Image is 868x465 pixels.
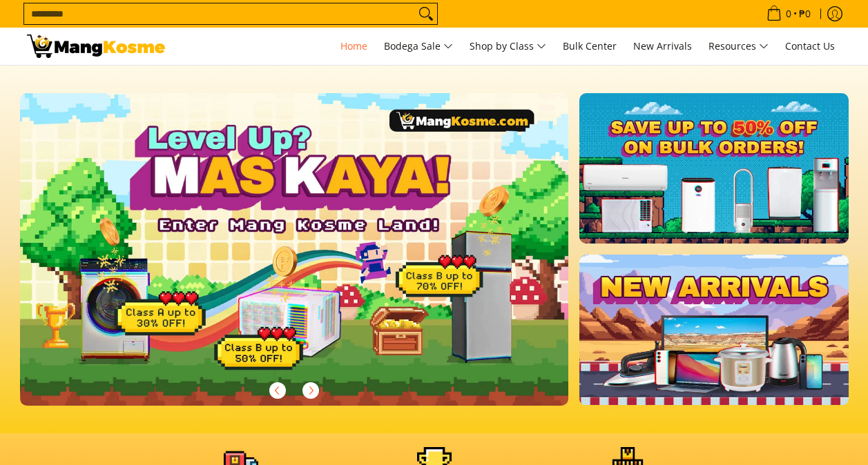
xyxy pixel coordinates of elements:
[463,28,553,65] a: Shop by Class
[415,3,437,24] button: Search
[179,28,842,65] nav: Main Menu
[708,38,769,55] span: Resources
[334,28,374,65] a: Home
[377,28,460,65] a: Bodega Sale
[784,9,793,19] span: 0
[340,39,367,52] span: Home
[762,6,815,21] span: •
[797,9,813,19] span: ₱0
[563,39,617,52] span: Bulk Center
[27,34,165,58] img: Mang Kosme: Your Home Appliances Warehouse Sale Partner!
[384,38,453,55] span: Bodega Sale
[20,93,569,406] img: Gaming desktop banner
[556,28,624,65] a: Bulk Center
[262,375,293,406] button: Previous
[702,28,775,65] a: Resources
[626,28,699,65] a: New Arrivals
[785,39,835,52] span: Contact Us
[296,375,326,406] button: Next
[633,39,692,52] span: New Arrivals
[470,38,546,55] span: Shop by Class
[778,28,842,65] a: Contact Us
